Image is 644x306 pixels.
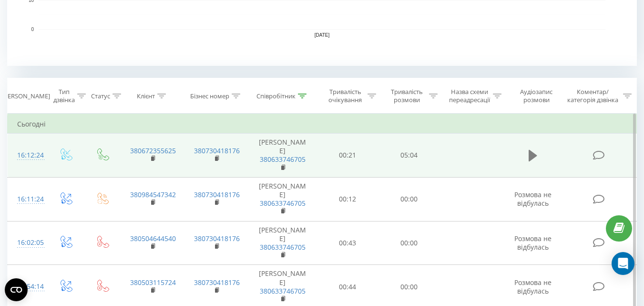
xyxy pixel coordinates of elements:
div: Тривалість очікування [326,88,365,104]
td: 05:04 [378,134,440,178]
span: Розмова не відбулась [514,278,552,295]
a: 380633746705 [260,199,306,208]
div: Статус [91,92,110,100]
text: 0 [31,27,34,32]
td: 00:43 [317,221,378,265]
span: Розмова не відбулась [514,234,552,252]
a: 380633746705 [260,243,306,252]
a: 380633746705 [260,286,306,295]
a: 380730418176 [194,234,240,243]
div: Тип дзвінка [53,88,75,104]
td: 00:12 [317,177,378,221]
div: Співробітник [256,92,296,100]
text: [DATE] [315,32,330,38]
div: Коментар/категорія дзвінка [565,88,621,104]
td: [PERSON_NAME] [248,221,317,265]
div: Назва схеми переадресації [449,88,491,104]
td: [PERSON_NAME] [248,177,317,221]
a: 380672355625 [130,146,176,155]
td: Сьогодні [8,115,637,134]
td: 00:00 [378,221,440,265]
div: 16:11:24 [17,190,37,209]
div: Бізнес номер [190,92,229,100]
a: 380984547342 [130,190,176,199]
div: [PERSON_NAME] [2,92,50,100]
a: 380503115724 [130,278,176,287]
span: Розмова не відбулась [514,190,552,208]
div: Тривалість розмови [387,88,427,104]
td: 00:21 [317,134,378,178]
div: Open Intercom Messenger [612,252,634,275]
a: 380730418176 [194,146,240,155]
div: Клієнт [137,92,155,100]
a: 380730418176 [194,278,240,287]
div: Аудіозапис розмови [512,88,561,104]
a: 380633746705 [260,155,306,164]
button: Open CMP widget [5,278,28,301]
td: [PERSON_NAME] [248,134,317,178]
div: 16:02:05 [17,233,37,252]
a: 380504644540 [130,234,176,243]
a: 380730418176 [194,190,240,199]
td: 00:00 [378,177,440,221]
div: 16:12:24 [17,146,37,165]
div: 15:54:14 [17,277,37,296]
